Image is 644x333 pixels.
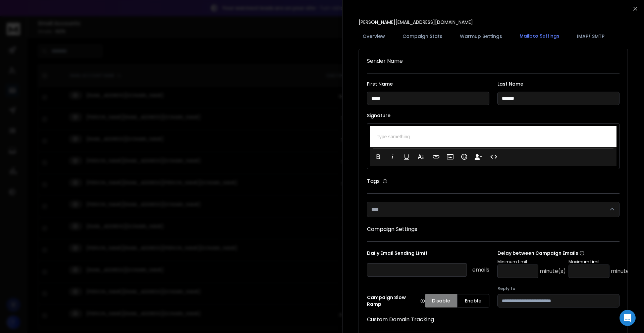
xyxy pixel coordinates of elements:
[472,150,485,163] button: Insert Unsubscribe Link
[444,150,457,163] button: Insert Image (⌘P)
[487,150,500,163] button: Code View
[425,294,457,307] button: Disable
[367,316,620,324] h1: Custom Domain Tracking
[367,82,489,86] label: First Name
[497,259,566,265] p: Minimum Limit
[540,267,566,275] p: minute(s)
[516,29,563,44] button: Mailbox Settings
[359,29,389,44] button: Overview
[497,286,620,291] label: Reply to
[386,150,399,163] button: Italic (⌘I)
[456,29,506,44] button: Warmup Settings
[573,29,608,44] button: IMAP/ SMTP
[414,150,427,163] button: More Text
[367,57,620,65] h1: Sender Name
[472,266,489,274] p: emails
[367,113,620,118] label: Signature
[372,150,385,163] button: Bold (⌘B)
[398,29,446,44] button: Campaign Stats
[497,250,637,256] p: Delay between Campaign Emails
[367,250,489,259] p: Daily Email Sending Limit
[497,82,620,86] label: Last Name
[359,19,473,26] p: [PERSON_NAME][EMAIL_ADDRESS][DOMAIN_NAME]
[611,267,637,275] p: minute(s)
[367,177,380,185] h1: Tags
[400,150,413,163] button: Underline (⌘U)
[569,259,637,265] p: Maximum Limit
[367,225,620,233] h1: Campaign Settings
[457,294,489,307] button: Enable
[620,310,636,326] div: Open Intercom Messenger
[367,294,425,307] p: Campaign Slow Ramp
